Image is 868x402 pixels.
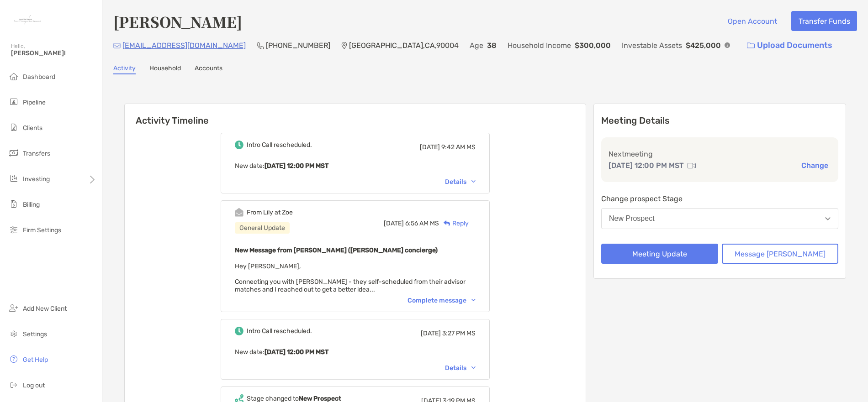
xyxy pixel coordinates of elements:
[471,299,476,302] img: Chevron icon
[23,330,47,338] span: Settings
[23,150,50,157] span: Transfers
[8,354,19,365] img: get-help icon
[601,244,718,264] button: Meeting Update
[235,262,466,293] span: Hey [PERSON_NAME], Connecting you with [PERSON_NAME] - they self-scheduled from their advisor mat...
[688,162,696,169] img: communication type
[445,364,476,372] div: Details
[113,43,121,48] img: Email Icon
[601,193,838,204] p: Change prospect Stage
[247,209,293,216] div: From Lily at Zoe
[686,40,721,51] p: $425,000
[341,42,347,49] img: Location Icon
[8,122,19,133] img: clients icon
[8,96,19,107] img: pipeline icon
[720,11,784,31] button: Open Account
[791,11,857,31] button: Transfer Funds
[508,40,571,51] p: Household Income
[442,329,476,337] span: 3:27 PM MS
[247,141,312,149] div: Intro Call rescheduled.
[23,356,48,364] span: Get Help
[408,297,476,304] div: Complete message
[609,148,831,160] p: Next meeting
[601,208,838,229] button: New Prospect
[405,219,439,227] span: 6:56 AM MS
[8,224,19,235] img: firm-settings icon
[8,328,19,339] img: settings icon
[470,40,483,51] p: Age
[747,42,755,49] img: button icon
[235,160,476,172] p: New date :
[23,124,42,132] span: Clients
[23,381,45,389] span: Log out
[8,147,19,158] img: transfers icon
[444,220,450,226] img: Reply icon
[23,305,67,313] span: Add New Client
[8,198,19,209] img: billing icon
[439,219,469,228] div: Reply
[421,329,441,337] span: [DATE]
[23,226,61,234] span: Firm Settings
[445,178,476,186] div: Details
[622,40,682,51] p: Investable Assets
[609,160,684,171] p: [DATE] 12:00 PM MST
[11,4,44,37] img: Zoe Logo
[799,161,831,170] button: Change
[247,327,312,335] div: Intro Call rescheduled.
[195,64,222,74] a: Accounts
[8,303,19,313] img: add_new_client icon
[471,366,476,369] img: Chevron icon
[23,73,55,81] span: Dashboard
[11,49,96,57] span: [PERSON_NAME]!
[235,222,290,234] div: General Update
[8,173,19,184] img: investing icon
[235,346,476,358] p: New date :
[601,115,838,126] p: Meeting Details
[825,217,831,220] img: Open dropdown arrow
[23,175,50,183] span: Investing
[722,244,839,264] button: Message [PERSON_NAME]
[266,40,330,51] p: [PHONE_NUMBER]
[23,99,46,106] span: Pipeline
[420,143,440,151] span: [DATE]
[149,64,181,74] a: Household
[441,143,476,151] span: 9:42 AM MS
[235,208,243,217] img: Event icon
[125,104,586,126] h6: Activity Timeline
[471,180,476,183] img: Chevron icon
[23,201,40,209] span: Billing
[725,42,730,48] img: Info Icon
[113,11,242,32] h4: [PERSON_NAME]
[384,219,404,227] span: [DATE]
[113,64,136,74] a: Activity
[741,36,838,55] a: Upload Documents
[235,327,243,335] img: Event icon
[265,348,328,356] b: [DATE] 12:00 PM MST
[575,40,611,51] p: $300,000
[265,162,328,170] b: [DATE] 12:00 PM MST
[235,246,438,254] b: New Message from [PERSON_NAME] ([PERSON_NAME] concierge)
[257,42,264,49] img: Phone Icon
[349,40,459,51] p: [GEOGRAPHIC_DATA] , CA , 90004
[235,141,243,149] img: Event icon
[122,40,246,51] p: [EMAIL_ADDRESS][DOMAIN_NAME]
[8,379,19,390] img: logout icon
[487,40,497,51] p: 38
[8,71,19,82] img: dashboard icon
[609,214,655,223] div: New Prospect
